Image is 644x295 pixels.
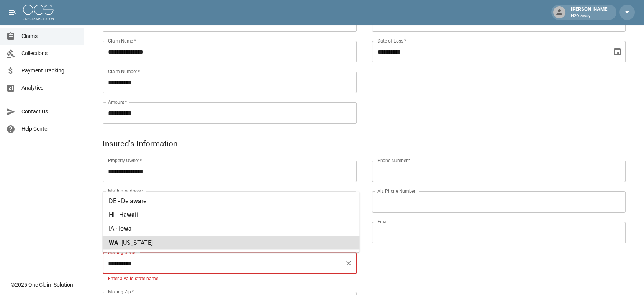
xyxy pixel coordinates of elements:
span: HI - Ha [109,211,127,218]
span: Collections [21,49,78,57]
label: Amount [108,99,127,105]
span: DE - Dela [109,197,133,205]
label: Date of Loss [377,38,406,44]
span: - [US_STATE] [118,239,153,246]
label: Property Owner [108,157,142,164]
span: Payment Tracking [21,67,78,75]
span: wa [127,211,135,218]
label: Mailing Zip [108,288,134,295]
button: Choose date, selected date is Jul 31, 2025 [610,44,625,59]
label: Claim Number [108,68,140,75]
img: ocs-logo-white-transparent.png [23,5,54,20]
label: Email [377,218,389,225]
span: Claims [21,32,78,40]
span: re [141,197,146,205]
p: Enter a valid state name. [108,275,351,283]
span: ii [135,211,138,218]
button: Clear [343,258,354,269]
span: IA - Io [109,225,124,232]
span: Help Center [21,125,78,133]
span: wa [133,197,141,205]
div: © 2025 One Claim Solution [11,281,73,288]
span: wa [124,225,132,232]
span: Contact Us [21,108,78,116]
button: open drawer [5,5,20,20]
label: Phone Number [377,157,410,164]
p: H2O Away [571,13,609,20]
span: Analytics [21,84,78,92]
label: Alt. Phone Number [377,188,415,194]
label: Mailing Address [108,188,144,194]
span: WA [109,239,118,246]
div: [PERSON_NAME] [568,5,612,19]
label: Claim Name [108,38,136,44]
